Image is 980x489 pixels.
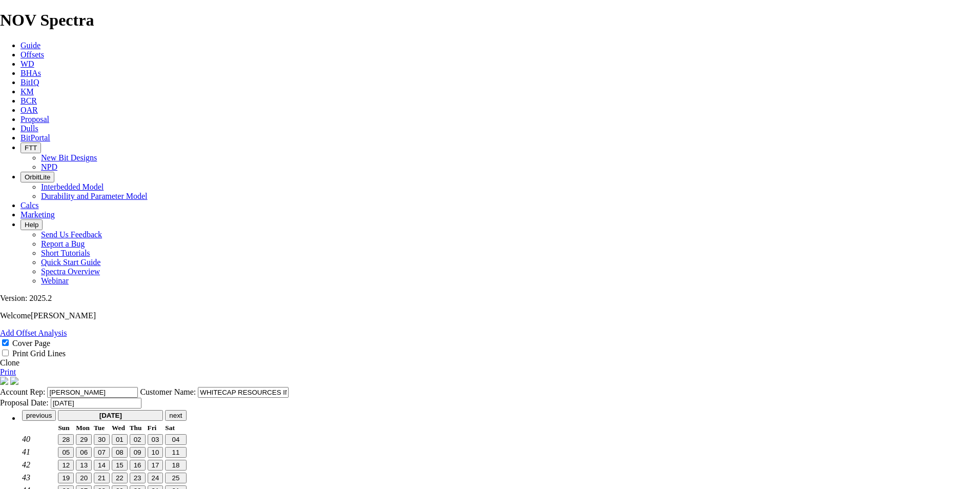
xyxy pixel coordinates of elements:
button: 05 [58,447,74,458]
em: 42 [22,460,30,469]
button: 22 [112,473,128,483]
span: 11 [172,449,180,456]
a: BCR [21,96,37,105]
button: next [165,410,186,421]
button: 29 [76,434,92,445]
span: 14 [98,461,106,469]
span: 29 [80,436,88,443]
span: 15 [116,461,124,469]
a: Quick Start Guide [41,258,100,267]
a: Report a Bug [41,239,85,248]
span: 06 [80,449,88,456]
a: Calcs [21,201,39,210]
a: BitPortal [21,133,50,142]
small: Sunday [58,424,69,432]
a: Short Tutorials [41,249,90,257]
span: 03 [152,436,159,443]
a: Dulls [21,124,38,133]
span: 04 [172,436,180,443]
em: 43 [22,473,30,482]
a: Webinar [41,276,69,285]
a: WD [21,59,34,68]
label: Customer Name: [140,388,196,396]
span: 12 [62,461,70,469]
button: 04 [165,434,186,445]
button: Help [21,219,43,230]
button: 15 [112,460,128,471]
button: 07 [94,447,110,458]
span: 20 [80,474,88,482]
span: 25 [172,474,180,482]
small: Thursday [130,424,142,432]
span: OAR [21,106,38,114]
button: 12 [58,460,74,471]
em: 40 [22,435,30,443]
button: 25 [165,473,186,483]
button: 03 [148,434,164,445]
small: Saturday [165,424,175,432]
button: 21 [94,473,110,483]
button: 28 [58,434,74,445]
button: 14 [94,460,110,471]
a: Marketing [21,210,55,219]
em: 41 [22,447,30,456]
span: Offsets [21,50,44,59]
small: Monday [76,424,90,432]
button: 24 [148,473,164,483]
a: Spectra Overview [41,267,100,276]
span: next [169,412,182,419]
a: NPD [41,162,57,171]
button: 30 [94,434,110,445]
a: New Bit Designs [41,153,97,162]
span: OrbitLite [25,173,50,181]
small: Wednesday [112,424,125,432]
span: Help [25,221,38,229]
small: Tuesday [94,424,105,432]
span: 01 [116,436,124,443]
a: BHAs [21,69,41,77]
span: 19 [62,474,70,482]
a: Durability and Parameter Model [41,192,148,200]
a: Guide [21,41,40,50]
span: FTT [25,144,37,152]
img: cover-graphic.e5199e77.png [10,377,18,385]
button: OrbitLite [21,172,54,182]
span: 10 [152,449,159,456]
button: 10 [148,447,164,458]
button: 23 [130,473,146,483]
button: 11 [165,447,186,458]
a: Proposal [21,115,49,124]
span: 18 [172,461,180,469]
button: 13 [76,460,92,471]
button: 01 [112,434,128,445]
button: 08 [112,447,128,458]
span: 16 [134,461,141,469]
a: Interbedded Model [41,182,104,191]
span: 22 [116,474,124,482]
span: 30 [98,436,106,443]
small: Friday [148,424,157,432]
span: 02 [134,436,141,443]
button: 06 [76,447,92,458]
a: BitIQ [21,78,39,87]
span: 23 [134,474,141,482]
button: 02 [130,434,146,445]
span: 08 [116,449,124,456]
span: 13 [80,461,88,469]
span: [PERSON_NAME] [31,311,96,320]
span: KM [21,87,34,96]
span: 09 [134,449,141,456]
button: 17 [148,460,164,471]
strong: [DATE] [99,412,122,419]
label: Print Grid Lines [12,349,66,358]
span: 17 [152,461,159,469]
